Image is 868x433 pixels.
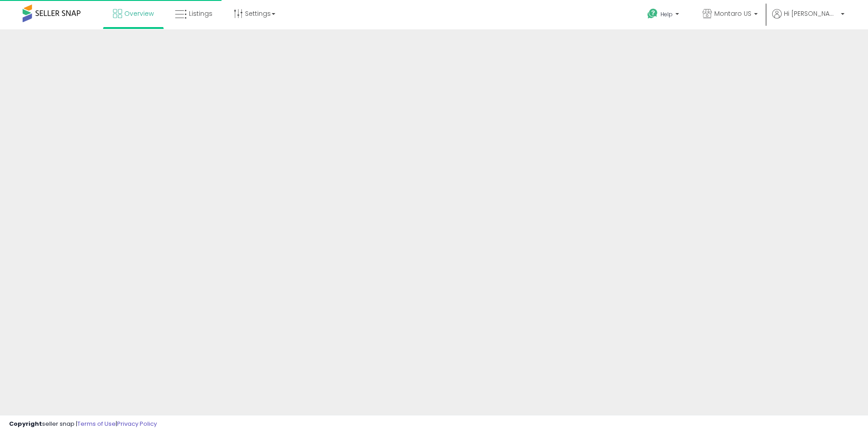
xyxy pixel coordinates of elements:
[124,9,154,18] span: Overview
[660,10,673,18] span: Help
[640,1,688,29] a: Help
[714,9,751,18] span: Montaro US
[189,9,212,18] span: Listings
[784,9,838,18] span: Hi [PERSON_NAME]
[772,9,844,29] a: Hi [PERSON_NAME]
[647,8,658,19] i: Get Help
